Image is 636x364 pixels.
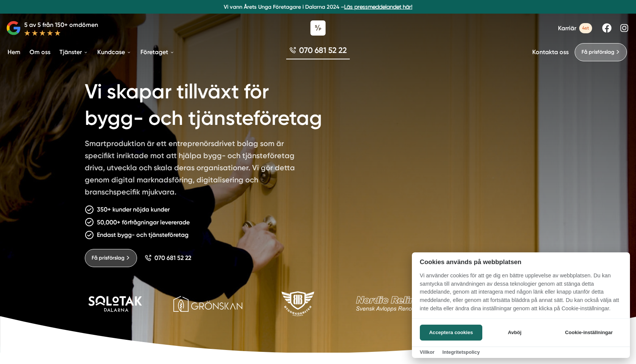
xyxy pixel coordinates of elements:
p: Vi använder cookies för att ge dig en bättre upplevelse av webbplatsen. Du kan samtycka till anvä... [412,272,630,318]
a: Integritetspolicy [442,349,480,355]
button: Avböj [485,325,545,341]
a: Villkor [420,349,435,355]
button: Acceptera cookies [420,325,482,341]
h2: Cookies används på webbplatsen [412,258,630,266]
button: Cookie-inställningar [556,325,622,341]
